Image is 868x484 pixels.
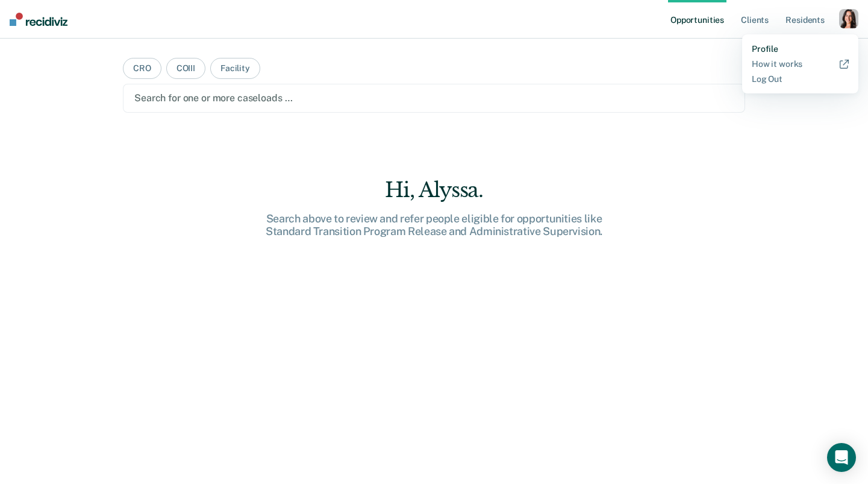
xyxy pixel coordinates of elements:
[242,178,627,203] div: Hi, Alyssa.
[210,58,260,79] button: Facility
[166,58,205,79] button: COIII
[123,58,161,79] button: CRO
[752,74,849,84] a: Log Out
[752,44,849,54] a: Profile
[242,212,627,238] div: Search above to review and refer people eligible for opportunities like Standard Transition Progr...
[827,443,856,472] div: Open Intercom Messenger
[10,13,67,26] img: Recidiviz
[752,59,849,69] a: How it works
